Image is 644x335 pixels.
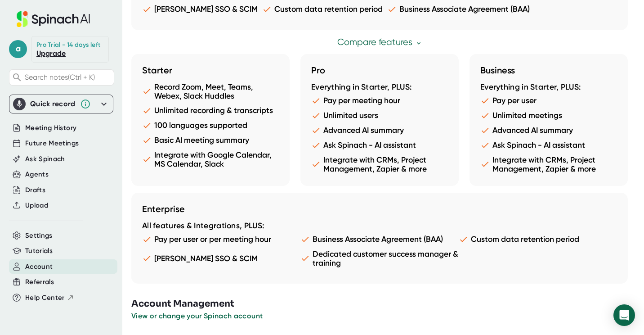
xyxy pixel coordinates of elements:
[337,37,422,47] a: Compare features
[25,138,79,149] button: Future Meetings
[25,200,48,211] button: Upload
[142,5,258,14] li: [PERSON_NAME] SSO & SCIM
[25,293,65,303] span: Help Center
[300,235,459,244] li: Business Associate Agreement (BAA)
[25,185,45,195] button: Drafts
[25,154,65,164] button: Ask Spinach
[30,100,76,109] div: Quick record
[142,106,279,115] li: Unlimited recording & transcripts
[613,304,635,326] div: Open Intercom Messenger
[300,249,459,267] li: Dedicated customer success manager & training
[480,65,617,76] h3: Business
[311,65,448,76] h3: Pro
[131,311,263,321] button: View or change your Spinach account
[25,277,54,287] button: Referrals
[142,82,279,100] li: Record Zoom, Meet, Teams, Webex, Slack Huddles
[311,155,448,173] li: Integrate with CRMs, Project Management, Zapier & more
[9,40,27,58] span: a
[480,82,617,92] div: Everything in Starter, PLUS:
[311,111,448,120] li: Unlimited users
[142,65,279,76] h3: Starter
[480,155,617,173] li: Integrate with CRMs, Project Management, Zapier & more
[142,121,279,130] li: 100 languages supported
[262,5,383,14] li: Custom data retention period
[459,235,617,244] li: Custom data retention period
[142,221,617,231] div: All features & Integrations, PLUS:
[36,41,100,49] div: Pro Trial - 14 days left
[311,96,448,105] li: Pay per meeting hour
[480,111,617,120] li: Unlimited meetings
[480,96,617,105] li: Pay per user
[142,204,617,214] h3: Enterprise
[142,150,279,168] li: Integrate with Google Calendar, MS Calendar, Slack
[25,73,95,81] span: Search notes (Ctrl + K)
[311,82,448,92] div: Everything in Starter, PLUS:
[131,312,263,320] span: View or change your Spinach account
[13,95,109,113] div: Quick record
[311,126,448,135] li: Advanced AI summary
[25,123,76,133] button: Meeting History
[142,249,300,267] li: [PERSON_NAME] SSO & SCIM
[131,297,644,311] h3: Account Management
[25,293,74,303] button: Help Center
[25,246,53,256] button: Tutorials
[25,231,53,241] button: Settings
[480,140,617,150] li: Ask Spinach - AI assistant
[480,126,617,135] li: Advanced AI summary
[25,169,49,180] button: Agents
[387,5,530,14] li: Business Associate Agreement (BAA)
[36,49,66,58] a: Upgrade
[25,262,53,272] button: Account
[142,136,279,145] li: Basic AI meeting summary
[311,140,448,150] li: Ask Spinach - AI assistant
[142,235,300,244] li: Pay per user or per meeting hour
